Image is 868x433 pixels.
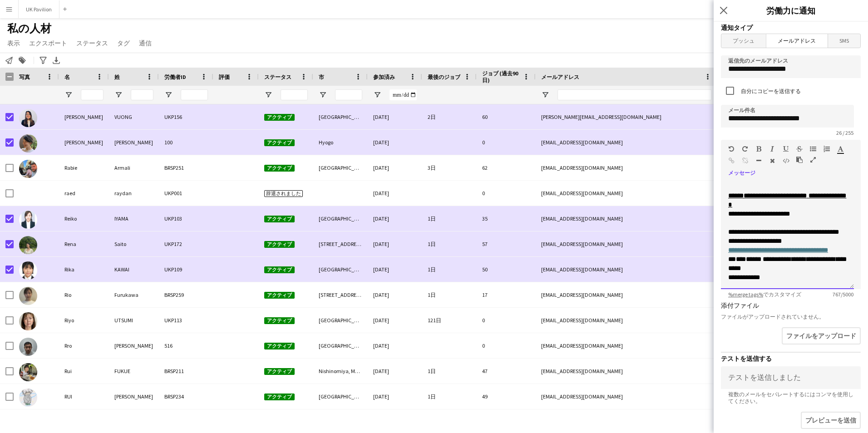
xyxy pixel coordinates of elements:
div: Riyo [59,308,109,333]
div: [EMAIL_ADDRESS][DOMAIN_NAME] [536,231,717,256]
button: フィルターメニューを開く [541,91,549,99]
div: 50 [477,257,536,282]
div: [GEOGRAPHIC_DATA] [313,155,368,180]
button: フィルターメニューを開く [64,91,73,99]
input: 姓 フィルター入力 [131,89,153,100]
div: [EMAIL_ADDRESS][DOMAIN_NAME] [536,181,717,206]
span: アクティブ [264,139,295,146]
a: 表示 [4,37,24,49]
span: 最後のジョブ [428,74,460,80]
span: プッシュ [721,34,766,48]
a: 通信 [135,37,155,49]
div: [PERSON_NAME] [109,384,159,409]
img: Reiko IYAMA [19,211,37,229]
div: FUKUE [109,359,159,384]
span: 26 / 255 [829,129,861,136]
div: [EMAIL_ADDRESS][DOMAIN_NAME] [536,257,717,282]
div: [GEOGRAPHIC_DATA] [313,384,368,409]
app-action-btn: タグに追加 [17,55,28,66]
span: ステータス [264,74,291,80]
img: Rena Saito [19,236,37,254]
h3: テストを送信する [721,354,861,363]
span: エクスポート [29,39,67,47]
button: 太字 [755,145,762,153]
button: イタリック [769,145,775,153]
div: Rika [59,257,109,282]
input: メールアドレス フィルター入力 [557,89,712,100]
div: ファイルがアップロードされていません。 [721,313,861,320]
span: アクティブ [264,216,295,222]
div: [GEOGRAPHIC_DATA] [313,257,368,282]
span: ステータス [76,39,108,47]
button: プレビューを送信 [801,412,861,429]
div: Rro [59,333,109,358]
span: アクティブ [264,165,295,172]
div: Rabie [59,155,109,180]
span: メールアドレス [541,74,579,80]
button: 番号付きリスト [824,145,830,153]
div: VUONG [109,104,159,129]
button: 取り消し線 [796,145,803,153]
div: 1日 [422,359,477,384]
app-action-btn: 高度なフィルター [38,55,49,66]
button: HTMLコード [783,157,789,164]
div: [DATE] [368,231,422,256]
div: [DATE] [368,384,422,409]
div: Armali [109,155,159,180]
button: やり直し [742,145,748,153]
div: UTSUMI [109,308,159,333]
div: BRSP251 [159,155,213,180]
span: 表示 [7,39,20,47]
span: タグ [117,39,130,47]
div: UKP001 [159,181,213,206]
div: [DATE] [368,359,422,384]
button: 全画面表示 [810,156,816,163]
span: メールアドレス [766,34,827,48]
div: [DATE] [368,206,422,231]
div: 57 [477,231,536,256]
input: 市 フィルター入力 [335,89,362,100]
button: フィルターメニューを開く [373,91,381,99]
div: [EMAIL_ADDRESS][DOMAIN_NAME] [536,155,717,180]
span: 767 / 5000 [825,291,861,298]
div: [EMAIL_ADDRESS][DOMAIN_NAME] [536,206,717,231]
div: 0 [477,181,536,206]
div: BRSP259 [159,282,213,307]
div: [EMAIL_ADDRESS][DOMAIN_NAME] [536,333,717,358]
div: [EMAIL_ADDRESS][DOMAIN_NAME] [536,359,717,384]
div: UKP113 [159,308,213,333]
a: エクスポート [25,37,71,49]
div: [DATE] [368,257,422,282]
label: 添付ファイル [721,301,759,310]
div: 1日 [422,257,477,282]
span: 名 [64,74,70,80]
img: Rabie Armali [19,160,37,178]
div: [DATE] [368,181,422,206]
div: 1日 [422,206,477,231]
button: テキストの色 [837,145,843,153]
div: [GEOGRAPHIC_DATA] [313,333,368,358]
a: %merge tags% [728,291,763,298]
div: 1日 [422,282,477,307]
div: [PERSON_NAME] [59,104,109,129]
div: 100 [159,130,213,155]
span: 参加済み [373,74,395,80]
button: フィルターメニューを開く [319,91,327,99]
button: 下線 [783,145,789,153]
div: [STREET_ADDRESS][DATE] [313,282,368,307]
div: UKP109 [159,257,213,282]
input: ステータス フィルター入力 [281,89,308,100]
img: RUI KOBAYASHI [19,389,37,407]
div: [PERSON_NAME][EMAIL_ADDRESS][DOMAIN_NAME] [536,104,717,129]
div: 2日 [422,104,477,129]
div: [PERSON_NAME] [109,130,159,155]
img: Rro YOSHIDA [19,338,37,356]
div: 0 [477,130,536,155]
span: 労働者ID [164,74,186,80]
button: フィルターメニューを開く [114,91,123,99]
div: [DATE] [368,155,422,180]
a: タグ [113,37,133,49]
span: でカスタマイズ [721,291,809,298]
div: UKP172 [159,231,213,256]
div: [EMAIL_ADDRESS][DOMAIN_NAME] [536,282,717,307]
